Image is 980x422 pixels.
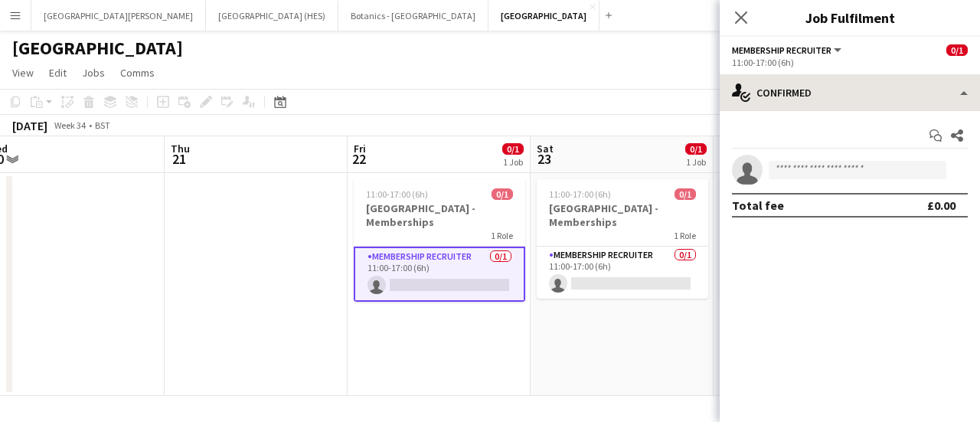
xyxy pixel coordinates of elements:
[492,188,513,200] span: 0/1
[12,118,47,133] div: [DATE]
[732,198,784,213] div: Total fee
[354,179,525,302] app-job-card: 11:00-17:00 (6h)0/1[GEOGRAPHIC_DATA] - Memberships1 RoleMembership Recruiter0/111:00-17:00 (6h)
[338,1,488,31] button: Botanics - [GEOGRAPHIC_DATA]
[488,1,599,31] button: [GEOGRAPHIC_DATA]
[502,143,524,155] span: 0/1
[720,74,980,111] div: Confirmed
[491,230,513,241] span: 1 Role
[114,63,161,83] a: Comms
[720,8,980,28] h3: Job Fulfilment
[171,142,190,155] span: Thu
[82,66,105,80] span: Jobs
[354,201,525,229] h3: [GEOGRAPHIC_DATA] - Memberships
[686,156,706,168] div: 1 Job
[120,66,155,80] span: Comms
[503,156,523,168] div: 1 Job
[537,179,708,299] app-job-card: 11:00-17:00 (6h)0/1[GEOGRAPHIC_DATA] - Memberships1 RoleMembership Recruiter0/111:00-17:00 (6h)
[732,44,831,56] span: Membership Recruiter
[549,188,611,200] span: 11:00-17:00 (6h)
[685,143,707,155] span: 0/1
[534,150,554,168] span: 23
[12,66,34,80] span: View
[95,119,110,131] div: BST
[366,188,428,200] span: 11:00-17:00 (6h)
[76,63,111,83] a: Jobs
[674,230,696,241] span: 1 Role
[12,37,183,60] h1: [GEOGRAPHIC_DATA]
[351,150,366,168] span: 22
[537,247,708,299] app-card-role: Membership Recruiter0/111:00-17:00 (6h)
[537,201,708,229] h3: [GEOGRAPHIC_DATA] - Memberships
[537,142,554,155] span: Sat
[43,63,73,83] a: Edit
[927,198,955,213] div: £0.00
[946,44,968,56] span: 0/1
[354,247,525,302] app-card-role: Membership Recruiter0/111:00-17:00 (6h)
[51,119,89,131] span: Week 34
[732,44,844,56] button: Membership Recruiter
[168,150,190,168] span: 21
[49,66,67,80] span: Edit
[206,1,338,31] button: [GEOGRAPHIC_DATA] (HES)
[732,57,968,68] div: 11:00-17:00 (6h)
[717,150,738,168] span: 24
[675,188,696,200] span: 0/1
[31,1,206,31] button: [GEOGRAPHIC_DATA][PERSON_NAME]
[354,142,366,155] span: Fri
[6,63,40,83] a: View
